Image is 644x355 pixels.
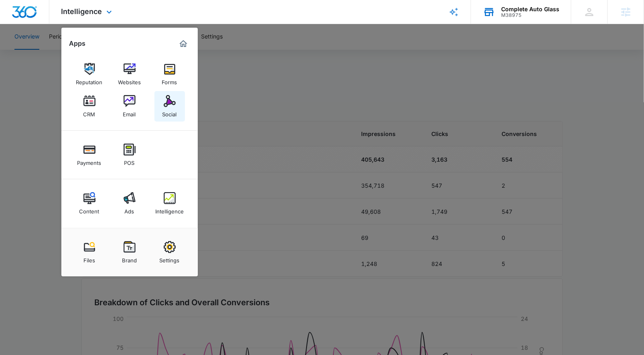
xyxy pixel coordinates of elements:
div: Files [83,253,95,264]
div: Settings [160,253,180,264]
a: Websites [114,59,145,89]
div: Forms [162,75,177,85]
a: Social [154,91,185,122]
a: Reputation [74,59,105,89]
a: Payments [74,140,105,170]
h2: Apps [69,40,86,47]
div: Social [163,107,177,118]
a: Settings [154,237,185,268]
span: Intelligence [61,7,102,16]
a: Intelligence [154,188,185,219]
div: Content [79,204,100,215]
a: POS [114,140,145,170]
a: Email [114,91,145,122]
a: Brand [114,237,145,268]
div: Brand [122,253,137,264]
div: Reputation [76,75,103,85]
div: CRM [83,107,95,118]
a: Forms [154,59,185,89]
div: Websites [118,75,141,85]
a: Content [74,188,105,219]
div: Ads [125,204,134,215]
div: account id [501,12,559,18]
a: Ads [114,188,145,219]
a: Marketing 360® Dashboard [177,37,190,50]
a: CRM [74,91,105,122]
div: POS [124,156,135,166]
a: Files [74,237,105,268]
div: Payments [77,156,102,166]
div: Email [123,107,136,118]
div: account name [501,6,559,12]
div: Intelligence [155,204,184,215]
